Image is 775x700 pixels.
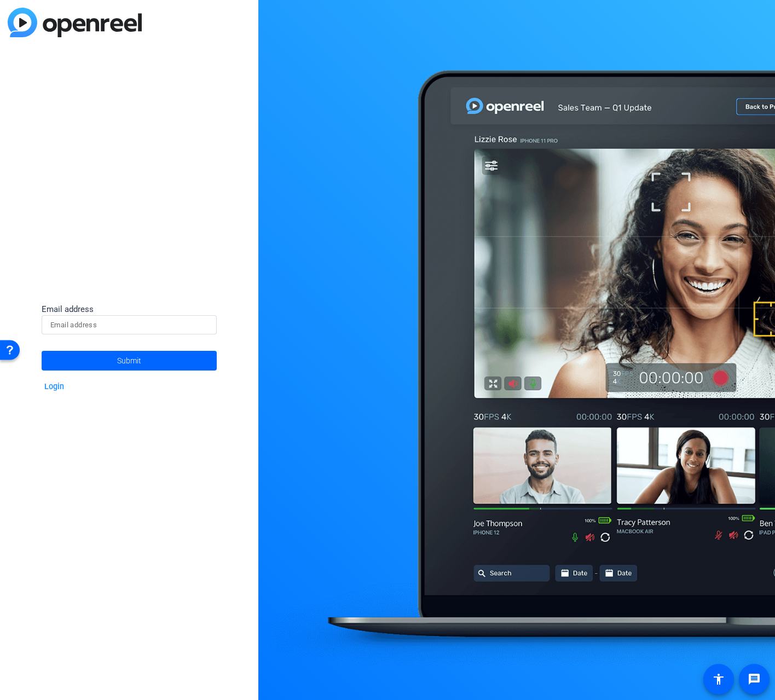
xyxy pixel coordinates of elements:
[50,319,208,332] input: Email address
[712,673,725,686] mat-icon: accessibility
[44,382,64,391] a: Login
[748,673,761,686] mat-icon: message
[117,347,141,374] span: Submit
[42,304,94,314] span: Email address
[42,351,217,371] button: Submit
[8,8,142,37] img: blue-gradient.svg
